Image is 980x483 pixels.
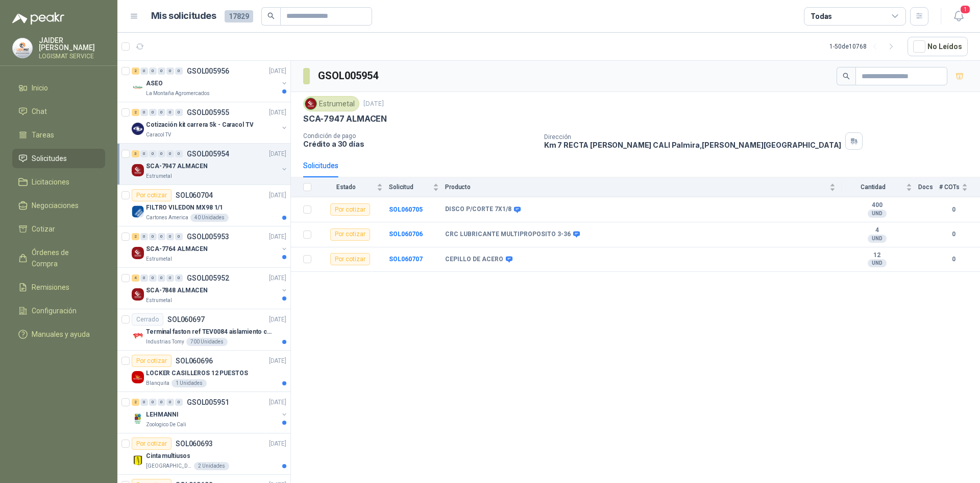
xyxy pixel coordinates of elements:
p: SCA-7947 ALMACEN [303,113,387,124]
div: UND [868,259,887,267]
p: [DATE] [269,149,286,159]
b: 400 [842,201,912,210]
div: 2 [132,399,139,406]
a: 3 0 0 0 0 0 GSOL005954[DATE] Company LogoSCA-7947 ALMACENEstrumetal [132,148,288,180]
div: 0 [140,109,148,116]
b: DISCO P/CORTE 7X1/8 [445,205,511,214]
span: Estado [317,183,375,191]
p: Km 7 RECTA [PERSON_NAME] CALI Palmira , [PERSON_NAME][GEOGRAPHIC_DATA] [544,141,842,149]
a: Solicitudes [12,149,105,168]
div: 0 [175,233,183,240]
p: SCA-7848 ALMACEN [146,286,208,295]
span: Manuales y ayuda [32,329,90,340]
p: GSOL005952 [187,274,229,282]
p: Cotización kit carrera 5k - Caracol TV [146,120,253,130]
p: FILTRO VILEDON MX98 1/1 [146,203,223,213]
div: Estrumetal [303,96,359,111]
a: Chat [12,102,105,121]
p: La Montaña Agromercados [146,89,210,98]
div: 3 [132,150,139,157]
img: Company Logo [132,123,144,135]
a: Por cotizarSOL060704[DATE] Company LogoFILTRO VILEDON MX98 1/1Cartones America40 Unidades [117,185,290,226]
div: Por cotizar [132,355,171,367]
p: Terminal faston ref TEV0084 aislamiento completo [146,327,273,337]
a: SOL060705 [389,206,423,213]
div: 0 [166,150,174,157]
a: Por cotizarSOL060693[DATE] Company LogoCinta multiusos[GEOGRAPHIC_DATA]2 Unidades [117,433,290,475]
div: 0 [166,399,174,406]
span: search [843,73,850,80]
img: Company Logo [132,454,144,466]
span: Licitaciones [32,176,69,188]
span: Producto [445,183,827,191]
div: 0 [140,233,148,240]
a: SOL060706 [389,231,423,238]
img: Company Logo [132,205,144,218]
p: GSOL005953 [187,233,229,240]
a: 4 0 0 0 0 0 GSOL005952[DATE] Company LogoSCA-7848 ALMACENEstrumetal [132,272,288,305]
div: Por cotizar [330,228,370,241]
div: 0 [158,233,165,240]
p: SOL060697 [167,316,205,323]
a: SOL060707 [389,256,423,263]
span: Órdenes de Compra [32,247,95,269]
p: [DATE] [269,66,286,76]
div: 0 [140,399,148,406]
span: Configuración [32,305,77,316]
p: GSOL005956 [187,67,229,75]
div: Por cotizar [132,438,171,450]
a: Remisiones [12,278,105,297]
div: Cerrado [132,313,163,326]
div: 40 Unidades [190,214,229,222]
a: Licitaciones [12,172,105,192]
a: Configuración [12,301,105,320]
span: # COTs [939,183,960,191]
img: Company Logo [132,412,144,425]
div: UND [868,235,887,243]
p: Crédito a 30 días [303,140,536,148]
p: [DATE] [269,108,286,118]
p: Estrumetal [146,172,172,180]
a: Por cotizarSOL060696[DATE] Company LogoLOCKER CASILLEROS 12 PUESTOSBlanquita1 Unidades [117,351,290,392]
p: Cartones America [146,214,188,222]
p: [DATE] [363,99,384,109]
p: Estrumetal [146,296,172,305]
h1: Mis solicitudes [151,9,216,24]
a: 2 0 0 0 0 0 GSOL005956[DATE] Company LogoASEOLa Montaña Agromercados [132,65,288,98]
img: Logo peakr [12,12,64,25]
span: Tareas [32,129,54,141]
p: SCA-7764 ALMACEN [146,244,208,254]
p: LOCKER CASILLEROS 12 PUESTOS [146,369,248,378]
div: 0 [175,274,183,282]
a: Manuales y ayuda [12,325,105,344]
span: Chat [32,106,47,117]
b: 0 [939,229,968,239]
b: 0 [939,205,968,215]
a: Inicio [12,78,105,98]
p: Industrias Tomy [146,338,184,346]
span: Solicitudes [32,153,67,164]
img: Company Logo [132,247,144,259]
div: 0 [140,274,148,282]
p: GSOL005955 [187,109,229,116]
div: Por cotizar [330,253,370,265]
p: [GEOGRAPHIC_DATA] [146,462,192,470]
span: Cantidad [842,183,904,191]
p: [DATE] [269,439,286,449]
img: Company Logo [305,98,316,109]
p: JAIDER [PERSON_NAME] [39,37,105,51]
div: 0 [166,233,174,240]
div: UND [868,210,887,218]
a: 2 0 0 0 0 0 GSOL005955[DATE] Company LogoCotización kit carrera 5k - Caracol TVCaracol TV [132,106,288,139]
p: [DATE] [269,273,286,283]
b: CEPILLO DE ACERO [445,256,503,264]
span: Cotizar [32,223,55,235]
img: Company Logo [132,371,144,383]
p: SOL060696 [176,357,213,364]
th: Cantidad [842,177,918,197]
div: 0 [175,109,183,116]
div: 0 [140,67,148,75]
p: SCA-7947 ALMACEN [146,162,208,171]
a: Negociaciones [12,196,105,215]
b: 12 [842,251,912,260]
